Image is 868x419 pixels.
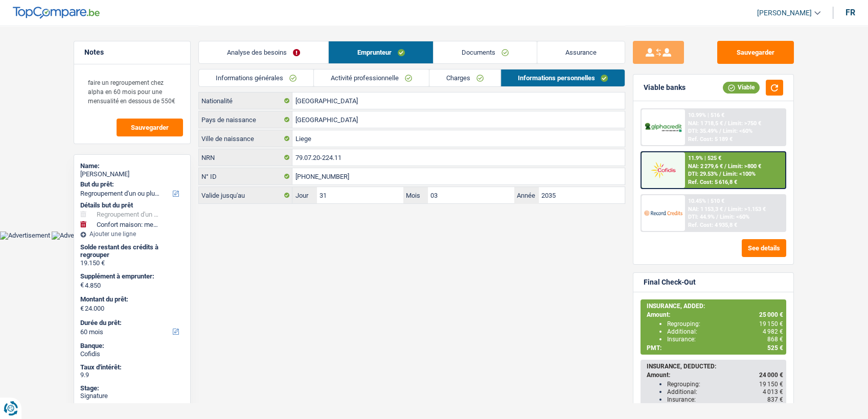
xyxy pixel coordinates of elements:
[433,41,537,63] a: Documents
[647,302,783,310] div: INSURANCE, ADDED:
[647,344,783,352] div: PMT:
[728,206,766,213] span: Limit: >1.153 €
[117,119,183,136] button: Sauvegarder
[723,128,752,134] span: Limit: <60%
[131,124,169,131] span: Sauvegarder
[80,305,84,313] span: €
[80,281,84,289] span: €
[292,92,625,109] input: Belgique
[52,231,102,240] img: Advertisement
[749,5,820,21] a: [PERSON_NAME]
[717,41,794,64] button: Sauvegarder
[716,214,718,220] span: /
[199,187,292,203] label: Valide jusqu'au
[428,187,514,203] input: MM
[688,120,723,127] span: NAI: 1 718,5 €
[688,198,724,204] div: 10.45% | 510 €
[759,311,783,318] span: 25 000 €
[757,9,812,17] span: [PERSON_NAME]
[688,206,723,213] span: NAI: 1 153,3 €
[80,363,184,371] div: Taux d'intérêt:
[667,336,783,343] div: Insurance:
[667,328,783,335] div: Additional:
[767,344,783,352] span: 525 €
[292,168,625,184] input: 590-1234567-89
[292,111,625,128] input: Belgique
[314,69,429,86] a: Activité professionnelle
[688,222,737,228] div: Ref. Cost: 4 935,8 €
[80,350,184,358] div: Cofidis
[199,130,292,147] label: Ville de naissance
[728,163,761,170] span: Limit: >800 €
[13,7,100,19] img: TopCompare Logo
[724,120,726,127] span: /
[644,203,682,222] img: Record Credits
[647,371,783,379] div: Amount:
[644,83,686,92] div: Viable banks
[199,149,292,166] label: NRN
[647,363,783,370] div: INSURANCE, DEDUCTED:
[514,187,539,203] label: Année
[688,128,718,134] span: DTI: 35.49%
[647,311,783,318] div: Amount:
[644,160,682,179] img: Cofidis
[199,168,292,184] label: N° ID
[742,239,786,257] button: See details
[667,388,783,395] div: Additional:
[688,179,737,185] div: Ref. Cost: 5 616,8 €
[501,69,625,86] a: Informations personnelles
[80,162,184,170] div: Name:
[688,214,715,220] span: DTI: 44.9%
[723,82,760,93] div: Viable
[767,336,783,343] span: 868 €
[403,187,428,203] label: Mois
[763,388,783,395] span: 4 013 €
[688,112,724,119] div: 10.99% | 516 €
[199,41,328,63] a: Analyse des besoins
[688,155,721,161] div: 11.9% | 525 €
[846,8,855,17] div: fr
[767,396,783,403] span: 837 €
[759,381,783,388] span: 19 150 €
[724,206,726,213] span: /
[80,342,184,350] div: Banque:
[80,384,184,392] div: Stage:
[199,111,292,128] label: Pays de naissance
[80,295,182,304] label: Montant du prêt:
[292,187,317,203] label: Jour
[80,243,184,259] div: Solde restant des crédits à regrouper
[80,392,184,400] div: Signature
[688,136,733,143] div: Ref. Cost: 5 189 €
[80,371,184,379] div: 9.9
[80,272,182,281] label: Supplément à emprunter:
[292,149,625,166] input: 12.12.12-123.12
[80,230,184,238] div: Ajouter une ligne
[317,187,403,203] input: JJ
[759,320,783,328] span: 19 150 €
[667,396,783,403] div: Insurance:
[759,371,783,379] span: 24 000 €
[688,171,718,177] span: DTI: 29.53%
[688,163,723,170] span: NAI: 2 279,6 €
[667,320,783,328] div: Regrouping:
[723,171,756,177] span: Limit: <100%
[538,187,625,203] input: AAAA
[80,180,182,189] label: But du prêt:
[84,48,180,57] h5: Notes
[429,69,500,86] a: Charges
[80,259,184,267] div: 19.150 €
[720,214,749,220] span: Limit: <60%
[728,120,761,127] span: Limit: >750 €
[537,41,625,63] a: Assurance
[199,69,313,86] a: Informations générales
[329,41,432,63] a: Emprunteur
[724,163,726,170] span: /
[667,381,783,388] div: Regrouping:
[199,92,292,109] label: Nationalité
[719,128,721,134] span: /
[644,122,682,133] img: AlphaCredit
[719,171,721,177] span: /
[763,328,783,335] span: 4 982 €
[80,170,184,178] div: [PERSON_NAME]
[80,201,184,209] div: Détails but du prêt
